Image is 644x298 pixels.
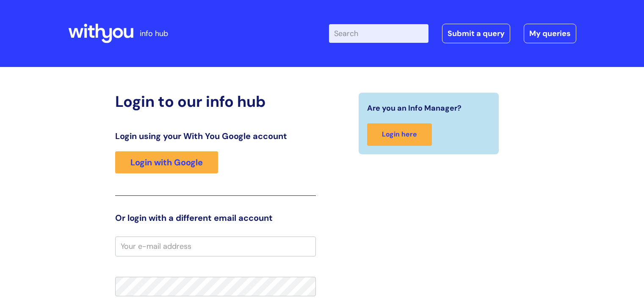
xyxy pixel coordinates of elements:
[115,213,316,223] h3: Or login with a different email account
[115,92,316,111] h2: Login to our info hub
[140,27,168,40] p: info hub
[329,24,428,43] input: Search
[442,24,510,43] a: Submit a query
[115,237,316,256] input: Your e-mail address
[115,151,218,173] a: Login with Google
[524,24,576,43] a: My queries
[115,131,316,141] h3: Login using your With You Google account
[367,101,462,115] span: Are you an Info Manager?
[367,123,432,146] a: Login here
